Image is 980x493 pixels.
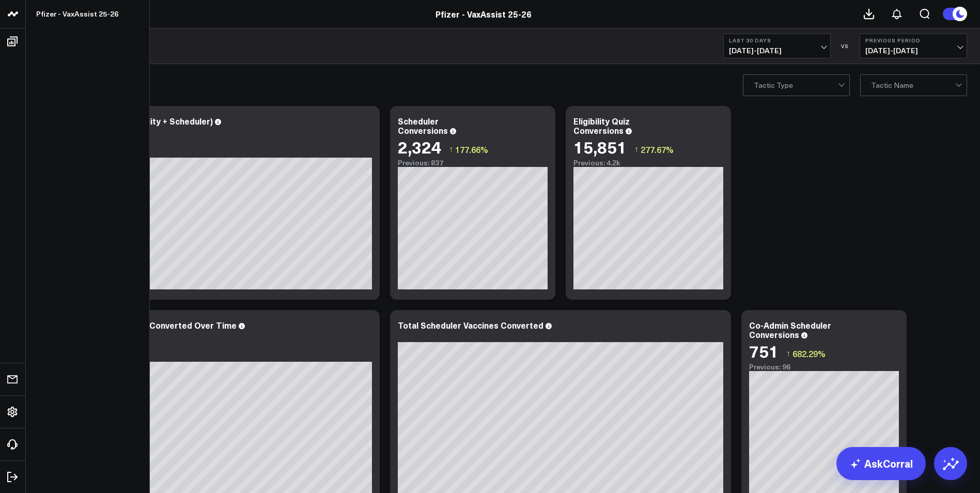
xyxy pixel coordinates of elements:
div: 2,324 [398,137,441,156]
div: Previous: 4.2k [573,159,723,167]
div: Previous: 5.03k [46,149,372,158]
div: Co-Admin Scheduler Conversions [749,319,831,340]
b: Previous Period [865,37,961,43]
span: ↑ [634,143,639,156]
div: Total Scheduler Vaccines Converted [398,319,543,331]
span: 277.67% [641,144,674,155]
div: Previous: 96 [749,363,899,371]
span: ↑ [786,347,790,360]
div: VS [836,43,854,49]
div: Scheduler Conversions [398,115,448,136]
button: Last 30 Days[DATE]-[DATE] [723,34,831,58]
span: [DATE] - [DATE] [865,47,961,55]
span: 177.66% [455,144,488,155]
button: Previous Period[DATE]-[DATE] [860,34,967,58]
div: 15,851 [573,137,627,156]
b: Last 30 Days [729,37,825,43]
div: Eligibility Quiz Conversions [573,115,630,136]
a: Pfizer - VaxAssist 25-26 [435,8,532,20]
a: AskCorral [836,447,926,480]
span: 682.29% [792,348,826,359]
div: Previous: 933 [46,353,372,362]
span: [DATE] - [DATE] [729,47,825,55]
span: ↑ [449,143,453,156]
div: 751 [749,342,779,360]
div: Previous: 837 [398,159,548,167]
